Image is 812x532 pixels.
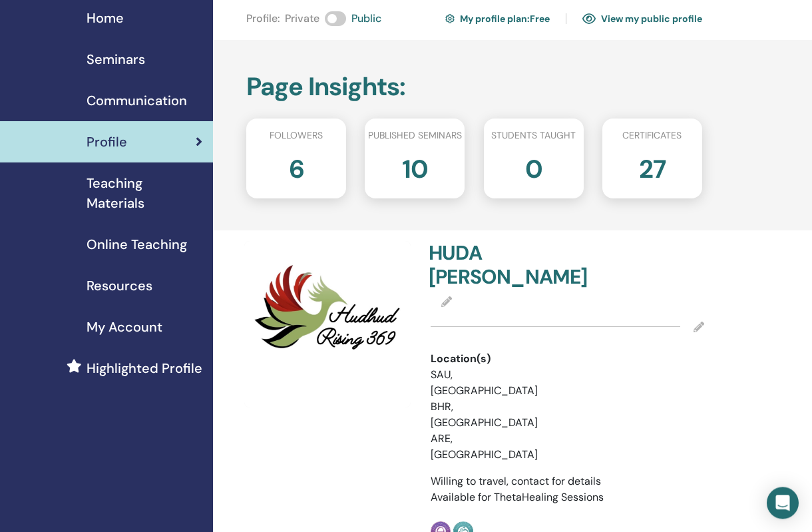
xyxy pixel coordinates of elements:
img: cog.svg [445,12,455,25]
span: Resources [87,276,152,296]
span: Certificates [622,129,682,142]
img: eye.svg [582,13,596,25]
span: Highlighted Profile [87,358,202,378]
a: My profile plan:Free [445,8,550,29]
h2: Page Insights : [246,72,702,103]
span: Profile : [246,11,280,27]
span: My Account [87,317,162,337]
li: SAU, [GEOGRAPHIC_DATA] [431,367,533,399]
span: Home [87,8,124,28]
span: Location(s) [431,351,491,367]
h2: 6 [289,148,304,185]
a: View my public profile [582,8,702,29]
span: Available for ThetaHealing Sessions [431,490,604,504]
div: Open Intercom Messenger [767,487,799,519]
span: Public [351,11,381,27]
span: Online Teaching [87,234,187,254]
span: Communication [87,91,187,111]
img: default.jpg [244,241,411,407]
li: BHR, [GEOGRAPHIC_DATA] [431,399,533,431]
span: Profile [87,132,127,152]
span: Published seminars [368,129,462,142]
h2: 0 [525,148,542,185]
span: Teaching Materials [87,173,202,213]
h2: 10 [402,148,428,185]
span: Private [285,11,319,27]
span: Seminars [87,49,145,69]
h2: 27 [639,148,666,185]
h4: HUDA [PERSON_NAME] [429,241,560,289]
span: Willing to travel, contact for details [431,474,601,488]
span: Students taught [491,129,576,142]
li: ARE, [GEOGRAPHIC_DATA] [431,431,533,463]
span: Followers [270,129,323,142]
